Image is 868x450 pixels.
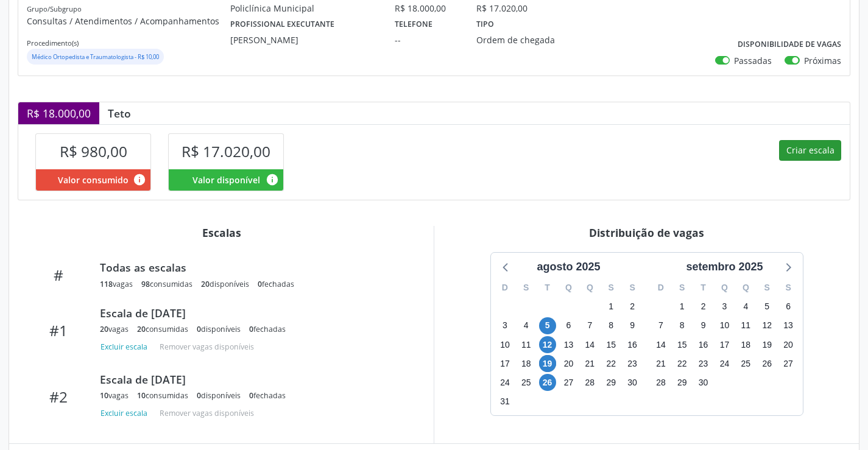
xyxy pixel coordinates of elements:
[695,336,712,353] span: terça-feira, 16 de setembro de 2025
[537,278,558,297] div: T
[100,324,129,334] div: vagas
[780,336,797,353] span: sábado, 20 de setembro de 2025
[716,317,733,334] span: quarta-feira, 10 de setembro de 2025
[581,336,598,353] span: quinta-feira, 14 de agosto de 2025
[652,336,669,353] span: domingo, 14 de setembro de 2025
[100,279,113,289] span: 118
[27,38,79,47] small: Procedimento(s)
[780,355,797,372] span: sábado, 27 de setembro de 2025
[137,390,188,401] div: consumidas
[804,54,841,67] label: Próximas
[476,15,494,33] label: Tipo
[141,279,150,289] span: 98
[249,324,286,334] div: fechadas
[476,2,528,15] div: R$ 17.020,00
[100,373,408,386] div: Escala de [DATE]
[443,226,850,239] div: Distribuição de vagas
[601,278,622,297] div: S
[674,355,691,372] span: segunda-feira, 22 de setembro de 2025
[197,324,201,334] span: 0
[779,140,841,161] button: Criar escala
[674,336,691,353] span: segunda-feira, 15 de setembro de 2025
[100,405,152,421] button: Excluir escala
[518,336,535,353] span: segunda-feira, 11 de agosto de 2025
[26,266,91,284] div: #
[671,278,693,297] div: S
[737,336,754,353] span: quinta-feira, 18 de setembro de 2025
[249,390,253,401] span: 0
[197,390,201,401] span: 0
[137,390,146,401] span: 10
[674,374,691,391] span: segunda-feira, 29 de setembro de 2025
[581,374,598,391] span: quinta-feira, 28 de agosto de 2025
[681,259,767,275] div: setembro 2025
[652,317,669,334] span: domingo, 7 de setembro de 2025
[695,355,712,372] span: terça-feira, 23 de setembro de 2025
[602,374,619,391] span: sexta-feira, 29 de agosto de 2025
[26,388,91,406] div: #2
[539,317,556,334] span: terça-feira, 5 de agosto de 2025
[532,259,605,275] div: agosto 2025
[197,390,241,401] div: disponíveis
[737,355,754,372] span: quinta-feira, 25 de setembro de 2025
[539,336,556,353] span: terça-feira, 12 de agosto de 2025
[624,374,641,391] span: sábado, 30 de agosto de 2025
[758,355,775,372] span: sexta-feira, 26 de setembro de 2025
[624,317,641,334] span: sábado, 9 de agosto de 2025
[602,317,619,334] span: sexta-feira, 8 de agosto de 2025
[27,4,82,13] small: Grupo/Subgrupo
[738,35,841,54] label: Disponibilidade de vagas
[100,261,408,274] div: Todas as escalas
[249,324,253,334] span: 0
[716,336,733,353] span: quarta-feira, 17 de setembro de 2025
[230,15,334,33] label: Profissional executante
[758,317,775,334] span: sexta-feira, 12 de setembro de 2025
[496,336,513,353] span: domingo, 10 de agosto de 2025
[652,374,669,391] span: domingo, 28 de setembro de 2025
[758,336,775,353] span: sexta-feira, 19 de setembro de 2025
[496,374,513,391] span: domingo, 24 de agosto de 2025
[558,278,579,297] div: Q
[602,355,619,372] span: sexta-feira, 22 de agosto de 2025
[674,317,691,334] span: segunda-feira, 8 de setembro de 2025
[560,374,577,391] span: quarta-feira, 27 de agosto de 2025
[258,279,294,289] div: fechadas
[201,279,249,289] div: disponíveis
[652,355,669,372] span: domingo, 21 de setembro de 2025
[100,390,108,401] span: 10
[579,278,601,297] div: Q
[26,322,91,339] div: #1
[201,279,210,289] span: 20
[18,226,425,239] div: Escalas
[99,107,139,120] div: Teto
[518,355,535,372] span: segunda-feira, 18 de agosto de 2025
[32,53,159,61] small: Médico Ortopedista e Traumatologista - R$ 10,00
[539,355,556,372] span: terça-feira, 19 de agosto de 2025
[734,54,772,67] label: Passadas
[716,298,733,315] span: quarta-feira, 3 de setembro de 2025
[197,324,241,334] div: disponíveis
[515,278,537,297] div: S
[496,393,513,410] span: domingo, 31 de agosto de 2025
[695,374,712,391] span: terça-feira, 30 de setembro de 2025
[581,355,598,372] span: quinta-feira, 21 de agosto de 2025
[602,336,619,353] span: sexta-feira, 15 de agosto de 2025
[249,390,286,401] div: fechadas
[100,324,108,334] span: 20
[780,317,797,334] span: sábado, 13 de setembro de 2025
[622,278,643,297] div: S
[624,298,641,315] span: sábado, 2 de agosto de 2025
[651,278,672,297] div: D
[560,336,577,353] span: quarta-feira, 13 de agosto de 2025
[27,15,230,27] p: Consultas / Atendimentos / Acompanhamentos
[58,174,129,186] span: Valor consumido
[496,317,513,334] span: domingo, 3 de agosto de 2025
[141,279,192,289] div: consumidas
[266,173,279,186] i: Valor disponível para agendamentos feitos para este serviço
[674,298,691,315] span: segunda-feira, 1 de setembro de 2025
[735,278,757,297] div: Q
[476,33,582,46] div: Ordem de chegada
[395,15,432,33] label: Telefone
[695,317,712,334] span: terça-feira, 9 de setembro de 2025
[100,390,129,401] div: vagas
